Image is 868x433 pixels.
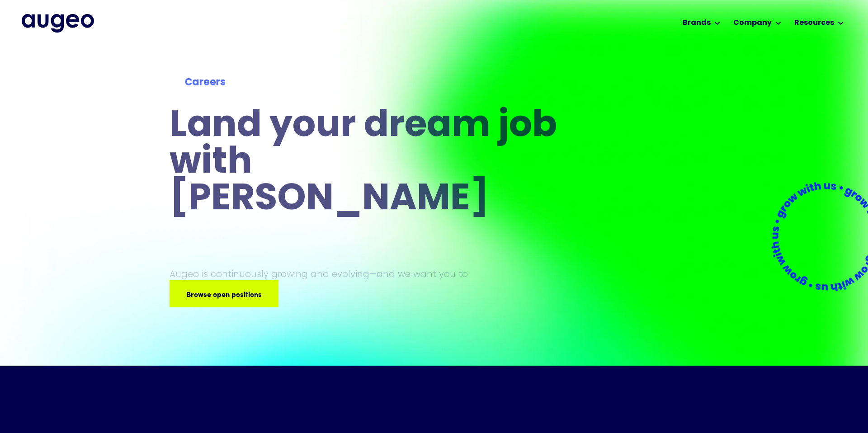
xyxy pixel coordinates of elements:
a: home [22,14,94,32]
div: Company [733,18,772,28]
p: Augeo is continuously growing and evolving—and we want you to grow with us. [170,268,481,293]
strong: Careers [185,78,226,88]
div: Brands [683,18,711,28]
a: Browse open positions [170,280,278,307]
div: Resources [794,18,834,28]
h1: Land your dream job﻿ with [PERSON_NAME] [170,108,560,218]
img: Augeo's full logo in midnight blue. [22,14,94,32]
